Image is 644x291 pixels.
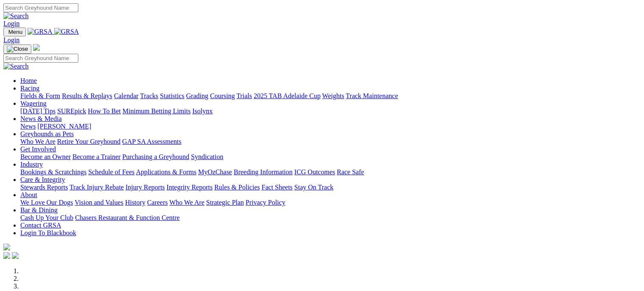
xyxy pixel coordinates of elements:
[88,107,121,115] a: How To Bet
[346,92,398,99] a: Track Maintenance
[20,115,62,122] a: News & Media
[147,199,168,206] a: Careers
[3,54,78,63] input: Search
[122,107,191,115] a: Minimum Betting Limits
[3,27,26,36] button: Toggle navigation
[20,100,47,107] a: Wagering
[160,92,185,99] a: Statistics
[8,29,22,35] span: Menu
[192,107,213,115] a: Isolynx
[62,92,112,99] a: Results & Replays
[20,168,86,176] a: Bookings & Scratchings
[20,184,68,191] a: Stewards Reports
[20,92,60,99] a: Fields & Form
[122,153,189,160] a: Purchasing a Greyhound
[186,92,208,99] a: Grading
[114,92,138,99] a: Calendar
[20,153,641,161] div: Get Involved
[206,199,244,206] a: Strategic Plan
[236,92,252,99] a: Trials
[20,145,56,153] a: Get Involved
[210,92,235,99] a: Coursing
[54,28,79,36] img: GRSA
[20,206,58,214] a: Bar & Dining
[125,184,165,191] a: Injury Reports
[88,168,134,176] a: Schedule of Fees
[198,168,232,176] a: MyOzChase
[33,44,40,51] img: logo-grsa-white.png
[3,63,29,70] img: Search
[20,138,55,145] a: Who We Are
[75,199,123,206] a: Vision and Values
[191,153,223,160] a: Syndication
[75,214,180,221] a: Chasers Restaurant & Function Centre
[69,184,124,191] a: Track Injury Rebate
[20,123,36,130] a: News
[214,184,260,191] a: Rules & Policies
[125,199,145,206] a: History
[20,138,641,145] div: Greyhounds as Pets
[122,138,182,145] a: GAP SA Assessments
[72,153,121,160] a: Become a Trainer
[20,168,641,176] div: Industry
[20,92,641,100] div: Racing
[57,138,121,145] a: Retire Your Greyhound
[3,36,19,44] a: Login
[3,3,78,12] input: Search
[166,184,213,191] a: Integrity Reports
[20,130,74,137] a: Greyhounds as Pets
[294,184,333,191] a: Stay On Track
[37,123,91,130] a: [PERSON_NAME]
[20,107,641,115] div: Wagering
[136,168,196,176] a: Applications & Forms
[20,85,39,92] a: Racing
[3,244,10,250] img: logo-grsa-white.png
[20,123,641,130] div: News & Media
[20,107,55,115] a: [DATE] Tips
[294,168,335,176] a: ICG Outcomes
[20,161,43,168] a: Industry
[3,252,10,259] img: facebook.svg
[3,12,29,20] img: Search
[20,199,641,206] div: About
[7,46,28,52] img: Close
[140,92,158,99] a: Tracks
[262,184,293,191] a: Fact Sheets
[20,176,65,183] a: Care & Integrity
[254,92,321,99] a: 2025 TAB Adelaide Cup
[28,28,53,36] img: GRSA
[20,199,73,206] a: We Love Our Dogs
[169,199,205,206] a: Who We Are
[322,92,344,99] a: Weights
[234,168,293,176] a: Breeding Information
[20,184,641,191] div: Care & Integrity
[20,214,641,222] div: Bar & Dining
[246,199,285,206] a: Privacy Policy
[20,222,61,229] a: Contact GRSA
[20,77,37,84] a: Home
[20,229,76,236] a: Login To Blackbook
[12,252,19,259] img: twitter.svg
[57,107,86,115] a: SUREpick
[3,44,31,54] button: Toggle navigation
[3,20,19,27] a: Login
[20,153,71,160] a: Become an Owner
[337,168,364,176] a: Race Safe
[20,214,73,221] a: Cash Up Your Club
[20,191,37,198] a: About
